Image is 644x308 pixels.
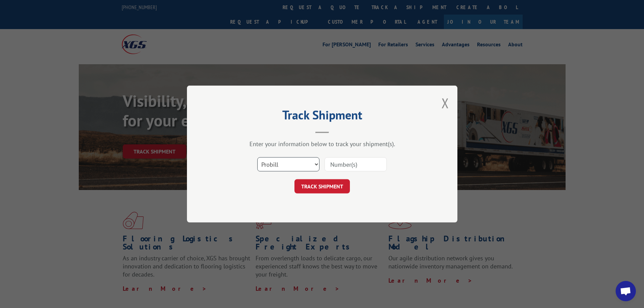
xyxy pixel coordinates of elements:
button: TRACK SHIPMENT [294,179,350,193]
h2: Track Shipment [221,110,424,123]
div: Open chat [616,281,636,301]
input: Number(s) [325,157,387,171]
button: Close modal [442,94,449,112]
div: Enter your information below to track your shipment(s). [221,140,424,148]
